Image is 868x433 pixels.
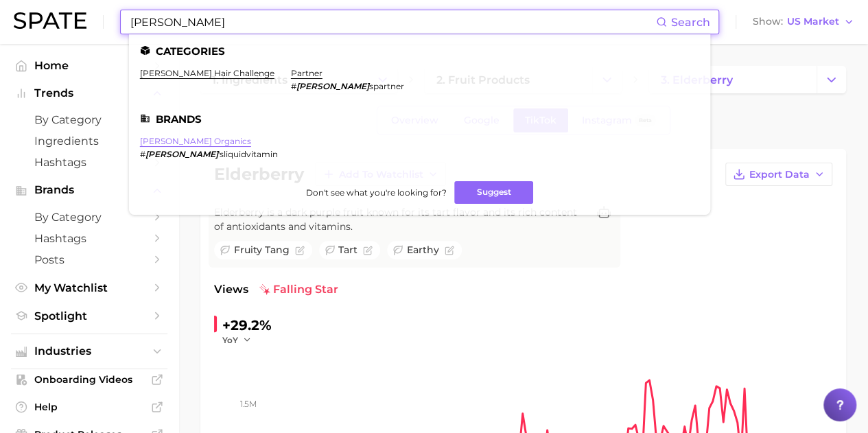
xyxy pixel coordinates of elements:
button: Industries [11,341,167,362]
span: spartner [369,81,404,91]
em: [PERSON_NAME] [145,149,218,159]
span: falling star [259,281,338,298]
a: Hashtags [11,228,167,249]
div: +29.2% [222,314,272,336]
button: Flag as miscategorized or irrelevant [445,246,454,255]
a: Onboarding Videos [11,369,167,390]
span: Views [214,281,248,298]
a: 3. elderberry [649,66,817,93]
button: Export Data [725,163,832,186]
a: Hashtags [11,152,167,173]
span: tart [338,243,357,257]
button: Trends [11,83,167,104]
span: Posts [34,253,144,266]
span: US Market [787,18,839,25]
img: falling star [259,284,270,295]
span: Help [34,401,144,413]
li: Categories [140,45,699,57]
span: Hashtags [34,232,144,245]
a: Home [11,55,167,76]
span: earthy [407,243,439,257]
a: partner [291,68,322,78]
tspan: 1.5m [240,399,257,409]
span: Hashtags [34,156,144,169]
a: by Category [11,109,167,130]
span: Brands [34,184,144,196]
a: Help [11,397,167,417]
span: fruity tang [234,243,290,257]
span: Elderberry is a dark purple fruit known for its tart flavor and its rich content of antioxidants ... [214,205,587,234]
a: Spotlight [11,305,167,327]
img: SPATE [14,12,86,29]
a: My Watchlist [11,277,167,299]
span: YoY [222,334,238,346]
button: Brands [11,180,167,200]
span: # [140,149,145,159]
span: Spotlight [34,309,144,323]
a: by Category [11,207,167,228]
span: Don't see what you're looking for? [305,187,446,198]
input: Search here for a brand, industry, or ingredient [129,10,656,34]
span: My Watchlist [34,281,144,294]
span: by Category [34,113,144,126]
span: by Category [34,211,144,224]
span: Search [671,16,710,29]
span: Home [34,59,144,72]
button: Suggest [454,181,533,204]
button: Flag as miscategorized or irrelevant [295,246,305,255]
a: Ingredients [11,130,167,152]
span: Trends [34,87,144,100]
em: [PERSON_NAME] [296,81,369,91]
li: Brands [140,113,699,125]
a: Posts [11,249,167,270]
span: # [291,81,296,91]
span: 'sliquidvitamin [218,149,278,159]
button: ShowUS Market [749,13,858,31]
span: Export Data [749,169,810,180]
button: Change Category [817,66,846,93]
span: Industries [34,345,144,358]
a: [PERSON_NAME] organics [140,136,251,146]
span: Onboarding Videos [34,373,144,386]
span: Show [753,18,783,25]
span: Ingredients [34,134,144,148]
button: YoY [222,334,252,346]
button: Flag as miscategorized or irrelevant [363,246,373,255]
a: [PERSON_NAME] hair challenge [140,68,274,78]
